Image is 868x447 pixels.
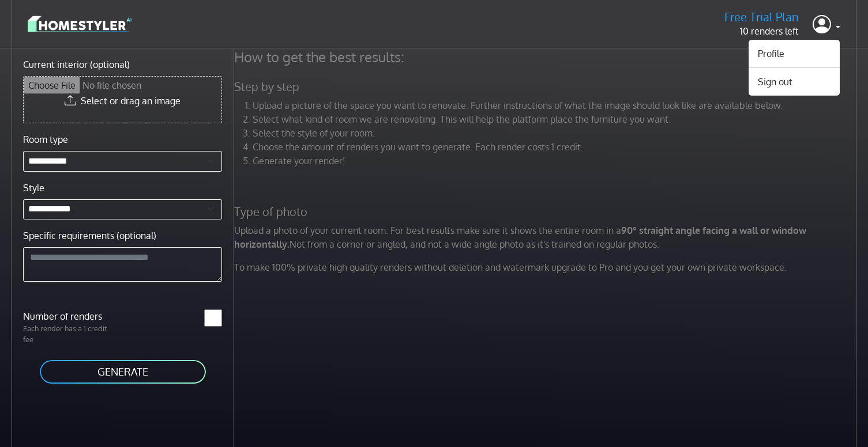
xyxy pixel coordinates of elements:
[23,58,130,71] label: Current interior (optional)
[28,14,131,34] img: logo-3de290ba35641baa71223ecac5eacb59cb85b4c7fdf211dc9aaecaaee71ea2f8.svg
[23,181,44,195] label: Style
[23,132,68,146] label: Room type
[227,48,866,66] h4: How to get the best results:
[253,99,859,112] li: Upload a picture of the space you want to renovate. Further instructions of what the image should...
[724,10,799,24] h5: Free Trial Plan
[253,154,859,168] li: Generate your render!
[749,73,840,91] button: Sign out
[16,323,123,345] p: Each render has a 1 credit fee
[227,79,866,94] h5: Step by step
[39,359,207,385] button: GENERATE
[227,223,866,251] p: Upload a photo of your current room. For best results make sure it shows the entire room in a Not...
[749,44,840,63] a: Profile
[227,204,866,219] h5: Type of photo
[253,140,859,154] li: Choose the amount of renders you want to generate. Each render costs 1 credit.
[253,126,859,140] li: Select the style of your room.
[253,112,859,126] li: Select what kind of room we are renovating. This will help the platform place the furniture you w...
[724,24,799,38] p: 10 renders left
[16,309,123,323] label: Number of renders
[23,229,156,243] label: Specific requirements (optional)
[227,260,866,274] p: To make 100% private high quality renders without deletion and watermark upgrade to Pro and you g...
